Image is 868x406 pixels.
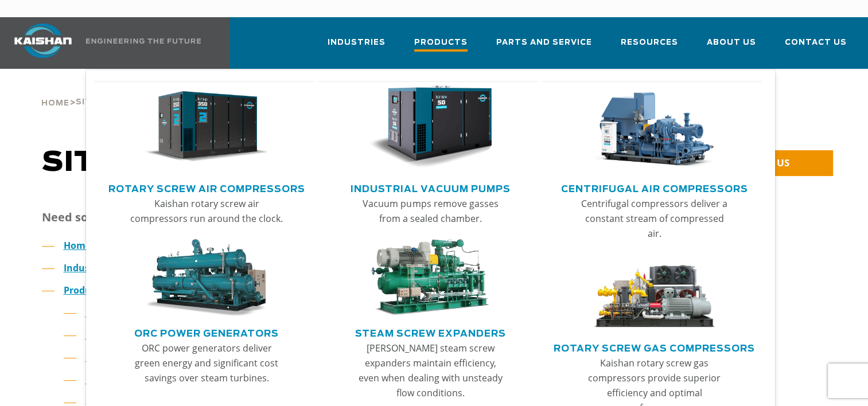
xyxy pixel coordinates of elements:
img: thumb-Steam-Screw-Expanders [368,239,492,317]
a: Industrial vacuum pumps [85,329,204,341]
a: Industries [64,261,110,274]
a: Resources [621,28,678,67]
span: SITE [42,149,188,177]
div: > [41,69,118,112]
strong: Need some help navigating the website? No problem. Use a map! [42,209,413,225]
p: [PERSON_NAME] steam screw expanders maintain efficiency, even when dealing with unsteady flow con... [353,341,507,400]
img: Engineering the future [86,38,201,44]
a: Rotary Screw Air Compressors [108,179,305,196]
p: Vacuum pumps remove gasses from a sealed chamber. [353,196,507,226]
img: thumb-ORC-Power-Generators [145,239,268,317]
span: Home [41,100,69,107]
span: Products [414,36,468,52]
span: Parts and Service [496,36,592,49]
p: Centrifugal compressors deliver a constant stream of compressed air. [577,196,731,241]
a: Parts and Service [496,28,592,67]
span: Industries [328,36,386,49]
a: ORC Power Generators [134,323,279,341]
a: Centrifugal Air Compressors [561,179,748,196]
img: thumb-Rotary-Screw-Gas-Compressors [593,254,717,331]
a: Rotary Screw Gas Compressors [554,338,755,356]
span: About Us [707,36,756,49]
span: Contact Us [785,36,847,49]
p: ORC power generators deliver green energy and significant cost savings over steam turbines. [130,341,283,385]
a: Products [414,28,468,69]
a: Industrial Vacuum Pumps [351,179,511,196]
a: Contact Us [785,28,847,67]
a: Home [41,97,69,108]
a: About Us [707,28,756,67]
img: thumb-Rotary-Screw-Air-Compressors [145,85,268,169]
a: Home [64,239,91,252]
a: Centrifugal air compressors [85,351,212,364]
a: Products [64,284,104,296]
img: thumb-Centrifugal-Air-Compressors [593,85,717,169]
a: Rotary screw air compressors [85,306,220,319]
a: Steam Screw Expanders [355,323,506,341]
span: Sitemap [76,99,118,106]
p: Kaishan rotary screw air compressors run around the clock. [130,196,283,226]
a: ORC power generators [85,373,188,386]
img: thumb-Industrial-Vacuum-Pumps [368,85,492,169]
span: Resources [621,36,678,49]
a: Industries [328,28,386,67]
